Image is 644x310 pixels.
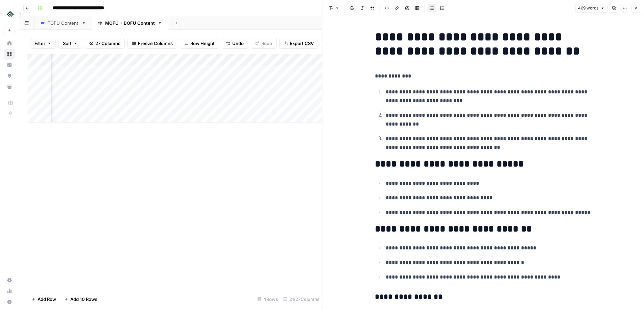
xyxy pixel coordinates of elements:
span: Freeze Columns [138,40,173,47]
div: MOFU + BOFU Content [105,20,155,26]
a: Browse [4,49,15,60]
a: Your Data [4,81,15,92]
div: TOFU Content [48,20,79,26]
a: Opportunities [4,70,15,81]
button: Help + Support [4,296,15,307]
span: Filter [34,40,45,47]
button: Sort [58,38,82,49]
span: Row Height [190,40,215,47]
img: Uplisting Logo [4,8,16,20]
button: Freeze Columns [127,38,177,49]
span: Export CSV [290,40,314,47]
span: Sort [63,40,72,47]
a: Settings [4,275,15,286]
a: Home [4,38,15,49]
span: 469 words [578,5,598,11]
button: Workspace: Uplisting [4,5,15,22]
a: Insights [4,60,15,70]
button: Add Row [27,294,60,305]
span: Undo [232,40,244,47]
div: 4 Rows [255,294,281,305]
button: Redo [251,38,277,49]
span: 27 Columns [95,40,120,47]
a: TOFU Content [34,16,92,30]
a: Usage [4,286,15,296]
span: Add Row [38,296,56,303]
button: Export CSV [279,38,318,49]
a: MOFU + BOFU Content [92,16,168,30]
button: Undo [222,38,248,49]
button: 27 Columns [85,38,125,49]
span: Redo [261,40,272,47]
button: Row Height [180,38,219,49]
span: Add 10 Rows [70,296,97,303]
button: Filter [30,38,56,49]
button: 469 words [575,4,607,13]
div: 21/27 Columns [281,294,322,305]
button: Add 10 Rows [60,294,101,305]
